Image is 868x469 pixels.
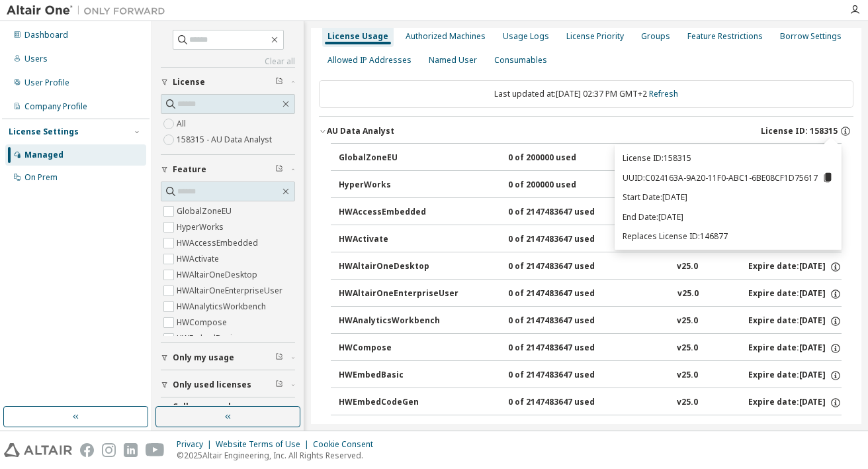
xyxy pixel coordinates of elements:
[748,288,842,300] div: Expire date: [DATE]
[339,388,842,417] button: HWEmbedCodeGen0 of 2147483647 usedv25.0Expire date:[DATE]
[177,267,260,283] label: HWAltairOneDesktop
[161,68,295,97] button: License
[161,343,295,372] button: Only my usage
[24,30,68,40] div: Dashboard
[339,334,842,363] button: HWCompose0 of 2147483647 usedv25.0Expire date:[DATE]
[173,77,205,87] span: License
[508,370,627,382] div: 0 of 2147483647 used
[177,132,275,148] label: 158315 - AU Data Analyst
[177,299,269,315] label: HWAnalyticsWorkbench
[339,234,458,246] div: HWActivate
[677,288,699,300] div: v25.0
[319,80,853,108] div: Last updated at: [DATE] 02:37 PM GMT+2
[623,191,834,203] p: Start Date: [DATE]
[429,55,477,66] div: Named User
[677,370,698,382] div: v25.0
[649,88,678,99] a: Refresh
[687,31,763,42] div: Feature Restrictions
[339,144,842,173] button: GlobalZoneEU0 of 200000 usedv25.0Expire date:[DATE]
[508,342,627,354] div: 0 of 2147483647 used
[339,207,458,219] div: HWAccessEmbedded
[319,117,853,146] button: AU Data AnalystLicense ID: 158315
[173,380,251,390] span: Only used licenses
[761,126,838,136] span: License ID: 158315
[339,315,458,327] div: HWAnalyticsWorkbench
[313,439,381,450] div: Cookie Consent
[623,231,834,242] p: Replaces License ID: 146877
[275,380,283,390] span: Clear filter
[177,283,285,299] label: HWAltairOneEnterpriseUser
[677,261,698,273] div: v25.0
[508,315,627,327] div: 0 of 2147483647 used
[339,307,842,336] button: HWAnalyticsWorkbench0 of 2147483647 usedv25.0Expire date:[DATE]
[677,397,698,409] div: v25.0
[327,55,412,66] div: Allowed IP Addresses
[339,361,842,390] button: HWEmbedBasic0 of 2147483647 usedv25.0Expire date:[DATE]
[748,315,842,327] div: Expire date: [DATE]
[748,370,842,382] div: Expire date: [DATE]
[216,439,313,450] div: Website Terms of Use
[177,450,381,461] p: © 2025 Altair Engineering, Inc. All Rights Reserved.
[161,155,295,184] button: Feature
[677,315,698,327] div: v25.0
[24,101,87,112] div: Company Profile
[494,55,547,66] div: Consumables
[177,116,189,132] label: All
[124,443,138,457] img: linkedin.svg
[339,252,842,282] button: HWAltairOneDesktop0 of 2147483647 usedv25.0Expire date:[DATE]
[406,31,486,42] div: Authorized Machines
[173,401,275,423] span: Collapse on share string
[339,225,842,254] button: HWActivate0 of 2147483647 usedv25.0Expire date:[DATE]
[102,443,116,457] img: instagram.svg
[339,415,842,444] button: HWEmbedSimulation0 of 2147483647 usedv25.0Expire date:[DATE]
[508,288,627,300] div: 0 of 2147483647 used
[275,352,283,363] span: Clear filter
[641,31,670,42] div: Groups
[177,219,226,235] label: HyperWorks
[503,31,549,42] div: Usage Logs
[327,126,394,136] div: AU Data Analyst
[339,288,458,300] div: HWAltairOneEnterpriseUser
[339,261,458,273] div: HWAltairOneDesktop
[339,171,842,200] button: HyperWorks0 of 200000 usedv25.0Expire date:[DATE]
[508,180,627,191] div: 0 of 200000 used
[24,150,64,160] div: Managed
[177,331,239,346] label: HWEmbedBasic
[339,180,458,191] div: HyperWorks
[508,397,627,409] div: 0 of 2147483647 used
[623,152,834,164] p: License ID: 158315
[339,280,842,309] button: HWAltairOneEnterpriseUser0 of 2147483647 usedv25.0Expire date:[DATE]
[508,261,627,273] div: 0 of 2147483647 used
[177,203,234,219] label: GlobalZoneEU
[339,370,458,382] div: HWEmbedBasic
[177,235,261,251] label: HWAccessEmbedded
[80,443,94,457] img: facebook.svg
[24,78,69,88] div: User Profile
[4,443,72,457] img: altair_logo.svg
[623,172,834,183] p: UUID: C024163A-9A20-11F0-ABC1-6BE08CF1D75617
[161,56,295,67] a: Clear all
[780,31,842,42] div: Borrow Settings
[508,234,627,246] div: 0 of 2147483647 used
[508,152,627,164] div: 0 of 200000 used
[623,211,834,223] p: End Date: [DATE]
[146,443,165,457] img: youtube.svg
[177,439,216,450] div: Privacy
[748,261,842,273] div: Expire date: [DATE]
[275,77,283,87] span: Clear filter
[339,198,842,227] button: HWAccessEmbedded0 of 2147483647 usedv25.0Expire date:[DATE]
[177,251,222,267] label: HWActivate
[339,397,458,409] div: HWEmbedCodeGen
[748,397,842,409] div: Expire date: [DATE]
[339,342,458,354] div: HWCompose
[161,370,295,399] button: Only used licenses
[173,164,206,175] span: Feature
[173,352,234,363] span: Only my usage
[508,207,627,219] div: 0 of 2147483647 used
[748,342,842,354] div: Expire date: [DATE]
[677,342,698,354] div: v25.0
[275,164,283,175] span: Clear filter
[339,152,458,164] div: GlobalZoneEU
[177,315,230,331] label: HWCompose
[566,31,624,42] div: License Priority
